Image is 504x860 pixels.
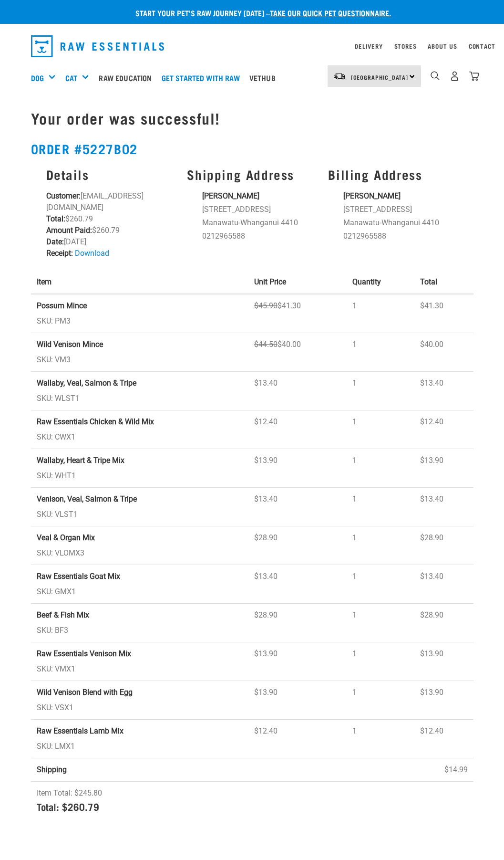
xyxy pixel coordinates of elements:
td: 1 [347,720,414,758]
img: Raw Essentials Logo [31,35,165,57]
td: $13.40 [248,488,347,526]
th: Quantity [347,271,414,294]
td: $40.00 [248,333,347,372]
td: $13.90 [248,681,347,720]
th: Total [414,271,473,294]
td: $12.40 [248,410,347,449]
td: 1 [347,333,414,372]
td: $13.90 [248,642,347,681]
td: $28.90 [248,526,347,565]
a: take our quick pet questionnaire. [270,10,391,15]
td: 1 [347,488,414,526]
td: $13.40 [248,565,347,604]
h3: Shipping Address [187,167,317,182]
td: $41.30 [414,294,473,333]
strong: Customer: [46,191,81,200]
td: SKU: BF3 [31,604,248,642]
strong: Wild Venison Blend with Egg [37,688,133,697]
li: [STREET_ADDRESS] [202,204,317,215]
img: van-moving.png [333,72,346,81]
a: Cat [65,72,77,84]
h2: Order #5227b02 [31,141,473,156]
a: Get started with Raw [159,59,247,97]
td: $13.40 [248,372,347,410]
strong: Veal & Organ Mix [37,533,95,542]
strong: Amount Paid: [46,226,92,235]
td: SKU: VMX1 [31,642,248,681]
td: $28.90 [248,604,347,642]
strong: Raw Essentials Venison Mix [37,649,131,658]
nav: dropdown navigation [23,31,481,61]
td: $12.40 [414,410,473,449]
strong: Wild Venison Mince [37,340,103,349]
li: Manawatu-Whanganui 4410 [202,217,317,229]
td: $41.30 [248,294,347,333]
a: Vethub [247,59,283,97]
td: $13.40 [414,372,473,410]
strong: Venison, Veal, Salmon & Tripe [37,494,137,503]
td: 1 [347,410,414,449]
strong: Possum Mince [37,301,87,310]
td: 1 [347,604,414,642]
td: $13.90 [248,449,347,488]
a: Contact [469,44,495,48]
td: $14.99 [414,758,473,782]
strong: Date: [46,237,64,246]
a: Stores [394,44,417,48]
td: SKU: WHT1 [31,449,248,488]
li: Manawatu-Whanganui 4410 [343,217,458,229]
h1: Your order was successful! [31,109,473,126]
img: user.png [450,71,460,81]
td: $40.00 [414,333,473,372]
a: Dog [31,72,44,84]
h4: Total: $260.79 [37,801,468,812]
a: Download [75,249,109,258]
a: About Us [428,44,457,48]
td: 1 [347,565,414,604]
li: 0212965588 [202,231,317,242]
li: 0212965588 [343,231,458,242]
a: Raw Education [96,59,159,97]
strong: Wallaby, Veal, Salmon & Tripe [37,378,136,388]
td: 1 [347,372,414,410]
td: SKU: CWX1 [31,410,248,449]
td: $13.90 [414,642,473,681]
strike: $44.50 [254,340,278,349]
strong: Total: [46,214,65,223]
td: SKU: VM3 [31,333,248,372]
li: [STREET_ADDRESS] [343,204,458,215]
td: 1 [347,642,414,681]
strike: $45.90 [254,301,278,310]
td: SKU: VLOMX3 [31,526,248,565]
td: 1 [347,449,414,488]
td: $13.40 [414,488,473,526]
td: 1 [347,526,414,565]
td: SKU: LMX1 [31,720,248,758]
td: SKU: PM3 [31,294,248,333]
td: $13.90 [414,449,473,488]
strong: Receipt: [46,249,73,258]
td: SKU: VSX1 [31,681,248,720]
img: home-icon@2x.png [469,71,479,81]
td: 1 [347,681,414,720]
td: $28.90 [414,604,473,642]
strong: Wallaby, Heart & Tripe Mix [37,456,124,465]
td: SKU: WLST1 [31,372,248,410]
th: Unit Price [248,271,347,294]
h3: Billing Address [328,167,458,182]
span: [GEOGRAPHIC_DATA] [351,75,409,79]
td: $13.40 [414,565,473,604]
img: home-icon-1@2x.png [431,71,440,80]
strong: Raw Essentials Chicken & Wild Mix [37,417,154,426]
td: 1 [347,294,414,333]
td: $12.40 [414,720,473,758]
td: $13.90 [414,681,473,720]
strong: [PERSON_NAME] [343,191,401,200]
strong: Shipping [37,765,67,774]
h3: Details [46,167,176,182]
td: $28.90 [414,526,473,565]
div: [EMAIL_ADDRESS][DOMAIN_NAME] $260.79 $260.79 [DATE] [41,161,182,265]
td: SKU: GMX1 [31,565,248,604]
strong: [PERSON_NAME] [202,191,259,200]
strong: Beef & Fish Mix [37,610,89,619]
